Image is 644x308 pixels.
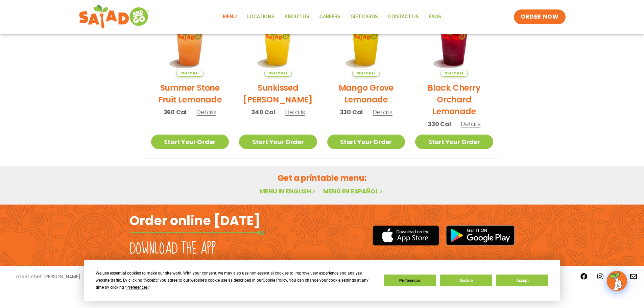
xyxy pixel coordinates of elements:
[383,9,424,25] a: Contact Us
[345,9,383,25] a: GIFT CARDS
[129,231,265,235] img: fork
[415,135,493,149] a: Start Your Order
[514,9,565,24] a: ORDER NOW
[461,120,481,128] span: Details
[415,82,493,117] h2: Black Cherry Orchard Lemonade
[340,108,363,117] span: 330 Cal
[84,260,560,301] div: Cookie Consent Prompt
[384,275,436,286] button: Preferences
[263,278,287,283] span: Cookie Policy
[314,9,345,25] a: Careers
[239,135,317,149] a: Start Your Order
[218,9,446,25] nav: Menu
[151,135,229,149] a: Start Your Order
[260,187,316,195] a: Menu in English
[285,108,305,116] span: Details
[129,239,216,258] h2: Download the app
[176,70,204,77] span: Seasonal
[496,275,548,286] button: Accept
[607,271,626,290] img: wpChatIcon
[16,274,80,279] a: meet chef [PERSON_NAME]
[373,108,392,116] span: Details
[196,108,216,116] span: Details
[373,224,439,246] img: appstore
[251,108,275,117] span: 340 Cal
[151,82,229,105] h2: Summer Stone Fruit Lemonade
[242,9,280,25] a: Locations
[440,70,468,77] span: Seasonal
[323,187,384,195] a: Menú en español
[352,70,380,77] span: Seasonal
[264,70,292,77] span: Seasonal
[428,119,451,128] span: 330 Cal
[96,270,376,291] div: We use essential cookies to make our site work. With your consent, we may also use non-essential ...
[164,108,187,117] span: 360 Cal
[424,9,446,25] a: FAQs
[239,82,317,105] h2: Sunkissed [PERSON_NAME]
[446,225,515,245] img: google_play
[129,212,260,229] h2: Order online [DATE]
[146,172,498,184] h2: Get a printable menu:
[440,275,492,286] button: Decline
[280,9,314,25] a: About Us
[79,3,150,30] img: new-SAG-logo-768×292
[327,82,405,105] h2: Mango Grove Lemonade
[126,285,148,290] span: Preferences
[218,9,242,25] a: Menu
[521,13,558,21] span: ORDER NOW
[327,135,405,149] a: Start Your Order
